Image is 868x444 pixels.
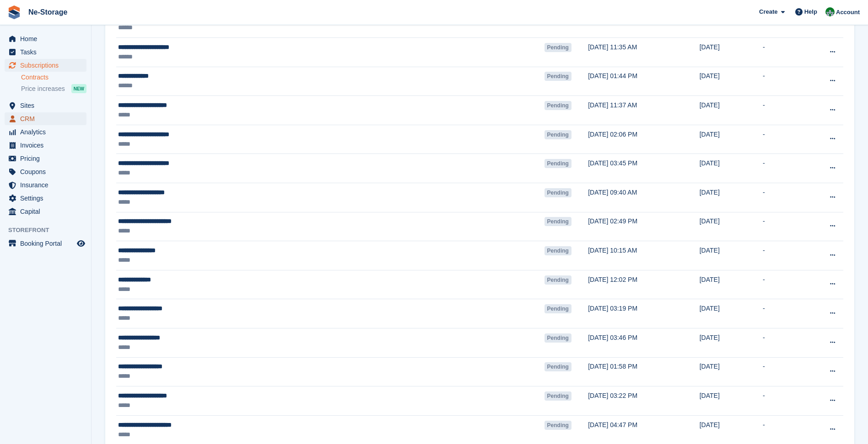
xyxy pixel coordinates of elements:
td: [DATE] 11:37 AM [588,96,700,125]
td: [DATE] [700,386,763,416]
a: Price increases NEW [21,84,86,94]
td: [DATE] 02:49 PM [588,212,700,241]
span: Pending [545,304,571,313]
a: Ne-Storage [25,5,71,20]
a: menu [5,99,86,112]
span: Storefront [8,226,91,235]
span: Settings [20,192,75,205]
span: Invoices [20,139,75,152]
td: [DATE] 03:19 PM [588,299,700,328]
td: [DATE] 10:15 AM [588,241,700,270]
td: - [763,241,813,270]
span: CRM [20,112,75,125]
span: Subscriptions [20,59,75,72]
td: [DATE] 11:35 AM [588,38,700,67]
span: Pending [545,275,571,285]
a: menu [5,152,86,165]
span: Pending [545,43,571,52]
a: Contracts [21,73,86,82]
td: [DATE] [700,67,763,96]
span: Capital [20,205,75,218]
a: menu [5,112,86,125]
td: - [763,357,813,386]
td: - [763,328,813,358]
td: [DATE] 01:44 PM [588,67,700,96]
td: [DATE] 03:46 PM [588,328,700,358]
span: Analytics [20,126,75,138]
td: - [763,38,813,67]
a: menu [5,192,86,205]
a: menu [5,237,86,250]
span: Pending [545,362,571,371]
a: menu [5,46,86,58]
a: menu [5,179,86,191]
td: [DATE] [700,241,763,270]
td: [DATE] 03:45 PM [588,154,700,183]
td: [DATE] [700,183,763,212]
span: Sites [20,99,75,112]
td: - [763,154,813,183]
td: [DATE] [700,38,763,67]
td: [DATE] [700,299,763,328]
td: [DATE] [700,328,763,358]
div: NEW [71,84,86,93]
span: Price increases [21,85,65,93]
td: - [763,299,813,328]
span: Help [804,7,817,16]
a: menu [5,126,86,138]
td: - [763,96,813,125]
a: Preview store [75,238,86,249]
span: Account [836,8,860,17]
td: - [763,270,813,299]
span: Coupons [20,165,75,178]
td: [DATE] [700,270,763,299]
span: Pricing [20,152,75,165]
span: Pending [545,333,571,343]
td: [DATE] [700,125,763,154]
td: [DATE] [700,357,763,386]
a: menu [5,32,86,45]
a: menu [5,165,86,178]
td: - [763,183,813,212]
span: Pending [545,159,571,168]
span: Pending [545,101,571,110]
span: Pending [545,217,571,226]
span: Tasks [20,46,75,58]
span: Create [759,7,777,16]
td: [DATE] [700,212,763,241]
a: menu [5,205,86,218]
td: [DATE] [700,96,763,125]
td: - [763,67,813,96]
td: [DATE] 12:02 PM [588,270,700,299]
span: Pending [545,130,571,139]
a: menu [5,139,86,152]
td: [DATE] 01:58 PM [588,357,700,386]
a: menu [5,59,86,72]
img: Charlotte Nesbitt [825,7,835,16]
td: [DATE] 02:06 PM [588,125,700,154]
td: - [763,386,813,416]
span: Pending [545,188,571,197]
td: [DATE] [700,154,763,183]
span: Pending [545,72,571,81]
span: Insurance [20,179,75,191]
span: Home [20,32,75,45]
td: - [763,212,813,241]
img: stora-icon-8386f47178a22dfd0bd8f6a31ec36ba5ce8667c1dd55bd0f319d3a0aa187defe.svg [7,5,21,19]
span: Pending [545,246,571,255]
span: Pending [545,391,571,401]
td: [DATE] 03:22 PM [588,386,700,416]
span: Booking Portal [20,237,75,250]
span: Pending [545,421,571,430]
td: - [763,125,813,154]
td: [DATE] 09:40 AM [588,183,700,212]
